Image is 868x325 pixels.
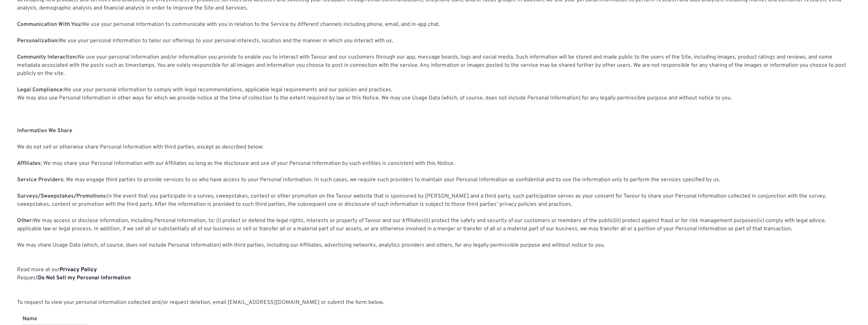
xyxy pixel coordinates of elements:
strong: Surveys/Sweepstakes/Promotions: [17,193,107,200]
strong: Communication With You: [17,21,82,28]
strong: Information We Share ‍ [17,127,72,134]
a: Privacy Policy [60,266,97,273]
strong: Legal Compliance: [17,87,64,93]
strong: Community Interaction: [17,54,77,61]
strong: Personalization: [17,37,59,44]
strong: Service Providers [17,176,63,183]
strong: Affiliates [17,160,41,167]
label: Name [23,315,88,323]
strong: Other: [17,217,33,224]
a: Do Not Sell my Personal Information [38,275,131,281]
